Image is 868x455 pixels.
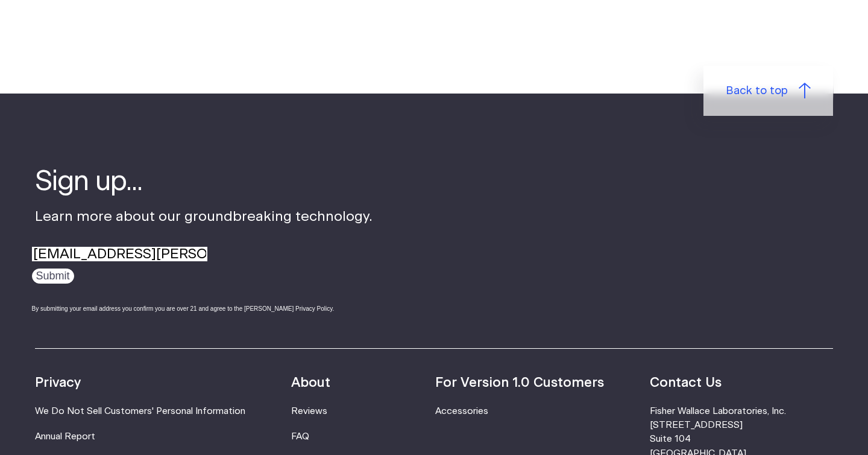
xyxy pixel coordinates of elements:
[35,164,373,201] h4: Sign up...
[291,376,330,389] strong: About
[291,407,327,416] a: Reviews
[35,407,245,416] a: We Do Not Sell Customers' Personal Information
[726,83,788,100] span: Back to top
[703,66,834,116] a: Back to top
[291,432,309,441] a: FAQ
[435,407,488,416] a: Accessories
[650,376,722,389] strong: Contact Us
[32,304,373,313] div: By submitting your email address you confirm you are over 21 and agree to the [PERSON_NAME] Priva...
[35,164,373,325] div: Learn more about our groundbreaking technology.
[35,376,81,389] strong: Privacy
[32,269,74,284] input: Submit
[435,376,604,389] strong: For Version 1.0 Customers
[35,432,95,441] a: Annual Report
